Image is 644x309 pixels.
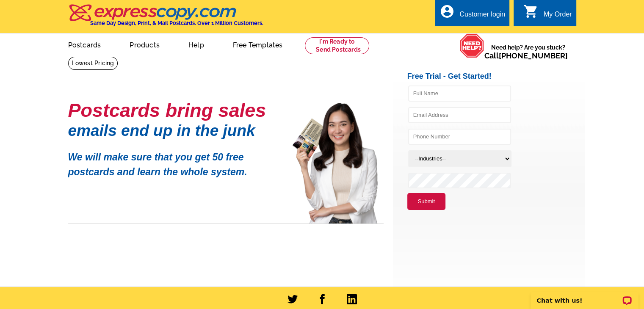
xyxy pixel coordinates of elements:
[523,9,572,20] a: shopping_cart My Order
[116,34,173,54] a: Products
[90,20,263,26] h4: Same Day Design, Print, & Mail Postcards. Over 1 Million Customers.
[407,193,445,210] button: Submit
[544,11,572,22] div: My Order
[68,126,280,135] h1: emails end up in the junk
[175,34,218,54] a: Help
[499,51,568,60] a: [PHONE_NUMBER]
[484,43,572,60] span: Need help? Are you stuck?
[408,107,511,123] input: Email Address
[439,4,454,19] i: account_circle
[484,51,568,60] span: Call
[525,282,644,309] iframe: LiveChat chat widget
[68,143,280,179] p: We will make sure that you get 50 free postcards and learn the whole system.
[55,34,115,54] a: Postcards
[439,9,505,20] a: account_circle Customer login
[68,103,280,118] h1: Postcards bring sales
[408,86,511,102] input: Full Name
[407,72,585,81] h2: Free Trial - Get Started!
[408,129,511,145] input: Phone Number
[459,33,484,58] img: help
[523,4,539,19] i: shopping_cart
[459,11,505,22] div: Customer login
[68,10,263,26] a: Same Day Design, Print, & Mail Postcards. Over 1 Million Customers.
[219,34,296,54] a: Free Templates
